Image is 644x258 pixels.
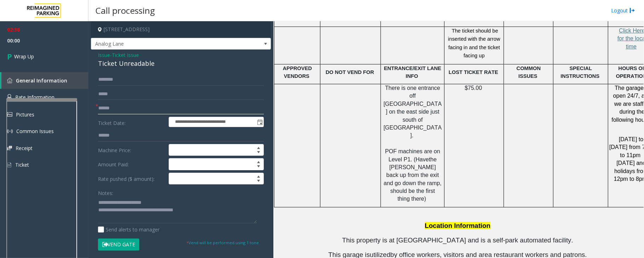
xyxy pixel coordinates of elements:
[630,7,635,14] img: logout
[112,51,139,59] span: Ticket Issue
[91,38,235,50] span: Analog Lane
[7,94,12,101] img: 'icon'
[96,144,167,156] label: Machine Price:
[561,65,599,79] span: SPECIAL INSTRUCTIONS
[254,144,263,150] span: Increase value
[1,72,88,89] a: General Information
[98,226,159,233] label: Send alerts to manager
[449,69,498,75] span: LOST TICKET RATE
[98,59,264,68] div: Ticket Unreadable
[254,179,263,184] span: Decrease value
[448,28,500,58] span: The ticket should be inserted with the arrow facing in and the ticket facing up
[98,239,139,251] button: Vend Gate
[186,240,259,245] small: Vend will be performed using 1 tone
[283,65,312,79] span: APPROVED VENDORS
[342,236,573,244] span: This property is at [GEOGRAPHIC_DATA] and is a self-park automated facility.
[425,222,491,229] span: Location Information
[16,77,67,84] span: General Information
[465,85,482,91] span: $75.00
[96,117,167,127] label: Ticket Date:
[98,51,110,59] span: Issue
[14,53,34,60] span: Wrap Up
[256,117,263,127] span: Toggle popup
[254,150,263,156] span: Decrease value
[15,94,54,101] span: Rate Information
[517,65,541,79] span: COMMON ISSUES
[326,69,374,75] span: DO NOT VEND FOR
[254,173,263,179] span: Increase value
[98,187,113,197] label: Notes:
[254,164,263,170] span: Decrease value
[385,148,440,162] span: POF machines are on Level P1. (Have
[611,7,635,14] a: Logout
[96,173,167,185] label: Rate pushed ($ amount):
[384,65,441,79] span: ENTRANCE/EXIT LANE INFO
[7,78,12,83] img: 'icon'
[110,52,139,58] span: -
[91,21,271,38] h4: [STREET_ADDRESS]
[384,85,442,138] span: There is one entrance off [GEOGRAPHIC_DATA] on the east side just south of [GEOGRAPHIC_DATA].
[254,159,263,164] span: Increase value
[96,158,167,170] label: Amount Paid:
[92,2,158,19] h3: Call processing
